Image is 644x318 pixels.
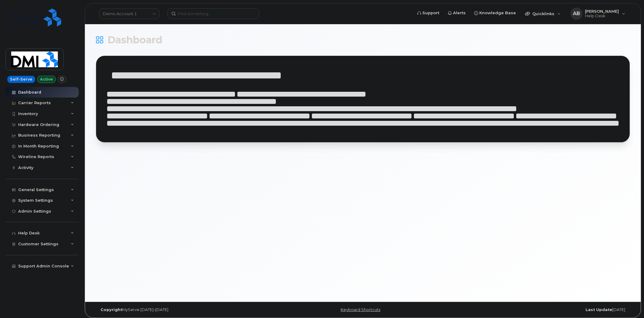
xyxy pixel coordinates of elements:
a: Keyboard Shortcuts [341,307,380,312]
div: MyServe [DATE]–[DATE] [96,307,274,312]
div: [DATE] [452,307,630,312]
strong: Copyright [101,307,122,312]
strong: Last Update [586,307,612,312]
span: Dashboard [107,35,162,45]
